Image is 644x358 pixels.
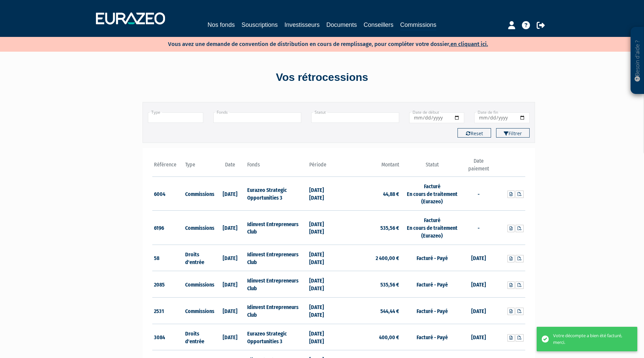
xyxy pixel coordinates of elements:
[463,157,494,176] th: Date paiement
[214,324,246,350] td: [DATE]
[339,157,401,176] th: Montant
[308,324,339,350] td: [DATE] [DATE]
[401,298,463,324] td: Facturé - Payé
[463,211,494,245] td: -
[214,271,246,298] td: [DATE]
[152,245,183,271] td: 58
[463,245,494,271] td: [DATE]
[183,176,215,211] td: Commissions
[96,12,165,24] img: 1732889491-logotype_eurazeo_blanc_rvb.png
[246,298,308,324] td: Idinvest Entrepreneurs Club
[183,245,215,271] td: Droits d'entrée
[308,271,339,298] td: [DATE] [DATE]
[214,176,246,211] td: [DATE]
[339,245,401,271] td: 2 400,00 €
[326,20,357,30] a: Documents
[308,211,339,245] td: [DATE] [DATE]
[208,20,235,30] a: Nos fonds
[152,211,183,245] td: 6196
[401,211,463,245] td: Facturé En cours de traitement (Eurazeo)
[214,157,246,176] th: Date
[246,245,308,271] td: Idinvest Entrepreneurs Club
[339,176,401,211] td: 44,88 €
[496,128,530,138] button: Filtrer
[308,245,339,271] td: [DATE] [DATE]
[246,324,308,350] td: Eurazeo Strategic Opportunities 3
[246,157,308,176] th: Fonds
[401,157,463,176] th: Statut
[284,20,320,30] a: Investisseurs
[339,211,401,245] td: 535,56 €
[364,20,393,30] a: Conseillers
[463,298,494,324] td: [DATE]
[183,211,215,245] td: Commissions
[401,271,463,298] td: Facturé - Payé
[183,298,215,324] td: Commissions
[463,324,494,350] td: [DATE]
[152,157,183,176] th: Référence
[183,157,215,176] th: Type
[183,271,215,298] td: Commissions
[246,211,308,245] td: Idinvest Entrepreneurs Club
[214,298,246,324] td: [DATE]
[152,271,183,298] td: 2085
[214,211,246,245] td: [DATE]
[308,298,339,324] td: [DATE] [DATE]
[634,31,641,91] p: Besoin d'aide ?
[152,176,183,211] td: 6004
[553,333,627,346] div: Votre décompte a bien été facturé, merci.
[401,324,463,350] td: Facturé - Payé
[339,271,401,298] td: 535,56 €
[401,245,463,271] td: Facturé - Payé
[400,20,436,31] a: Commissions
[463,271,494,298] td: [DATE]
[308,157,339,176] th: Période
[131,70,513,85] div: Vos rétrocessions
[458,128,491,138] button: Reset
[463,176,494,211] td: -
[183,324,215,350] td: Droits d'entrée
[339,298,401,324] td: 544,44 €
[241,20,278,30] a: Souscriptions
[401,176,463,211] td: Facturé En cours de traitement (Eurazeo)
[152,324,183,350] td: 3084
[214,245,246,271] td: [DATE]
[308,176,339,211] td: [DATE] [DATE]
[246,176,308,211] td: Eurazeo Strategic Opportunities 3
[149,39,488,48] p: Vous avez une demande de convention de distribution en cours de remplissage, pour compléter votre...
[246,271,308,298] td: Idinvest Entrepreneurs Club
[450,41,488,48] a: en cliquant ici.
[152,298,183,324] td: 2531
[339,324,401,350] td: 400,00 €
